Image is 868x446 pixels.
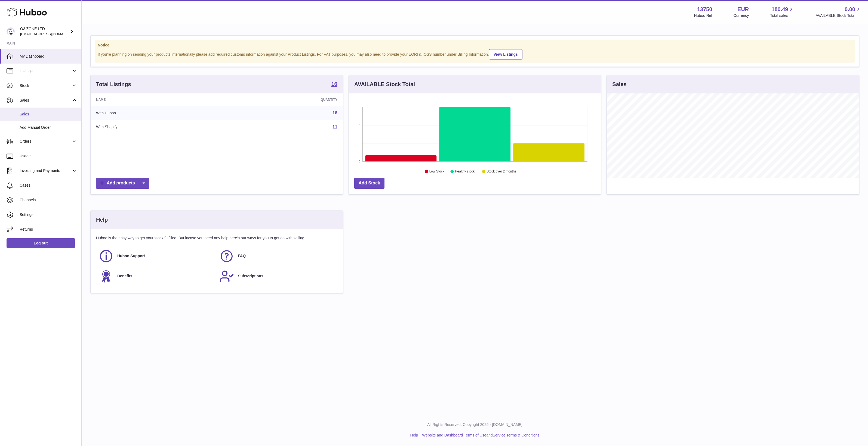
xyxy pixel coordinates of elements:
[333,125,337,129] a: 11
[354,178,384,189] a: Add Stock
[359,142,360,145] text: 3
[694,13,712,18] div: Huboo Ref
[20,112,77,117] span: Sales
[227,93,343,106] th: Quantity
[7,238,75,248] a: Log out
[489,49,522,59] a: View Listings
[455,170,475,174] text: Healthy stock
[770,13,794,18] span: Total sales
[20,212,77,217] span: Settings
[420,433,539,438] li: and
[86,422,864,427] p: All Rights Reserved. Copyright 2025 - [DOMAIN_NAME]
[493,433,540,437] a: Service Terms & Conditions
[117,274,132,279] span: Benefits
[770,6,794,18] a: 180.49 Total sales
[98,48,852,59] div: If you're planning on sending your products internationally please add required customs informati...
[91,93,227,106] th: Name
[734,13,749,18] div: Currency
[410,433,418,437] a: Help
[98,43,852,48] strong: Notice
[20,54,77,59] span: My Dashboard
[359,105,360,109] text: 9
[354,81,415,88] h3: AVAILABLE Stock Total
[333,111,337,115] a: 16
[815,6,861,18] a: 0.00 AVAILABLE Stock Total
[219,249,334,263] a: FAQ
[20,153,77,159] span: Usage
[20,32,80,36] span: [EMAIL_ADDRESS][DOMAIN_NAME]
[96,216,108,224] h3: Help
[771,6,788,13] span: 180.49
[359,124,360,127] text: 6
[96,81,131,88] h3: Total Listings
[20,125,77,130] span: Add Manual Order
[91,120,227,134] td: With Shopify
[7,27,15,36] img: internalAdmin-13750@internal.huboo.com
[20,139,72,144] span: Orders
[20,197,77,203] span: Channels
[96,235,337,241] p: Huboo is the easy way to get your stock fulfilled. But incase you need any help here's our ways f...
[20,26,69,37] div: O3 ZONE LTD
[238,274,263,279] span: Subscriptions
[20,227,77,232] span: Returns
[331,81,337,87] strong: 16
[487,170,516,174] text: Stock over 2 months
[91,106,227,120] td: With Huboo
[359,160,360,163] text: 0
[422,433,486,437] a: Website and Dashboard Terms of Use
[815,13,861,18] span: AVAILABLE Stock Total
[20,98,72,103] span: Sales
[845,6,855,13] span: 0.00
[219,269,334,284] a: Subscriptions
[238,253,246,259] span: FAQ
[99,249,214,263] a: Huboo Support
[99,269,214,284] a: Benefits
[117,253,145,259] span: Huboo Support
[612,81,626,88] h3: Sales
[20,168,72,173] span: Invoicing and Payments
[697,6,712,13] strong: 13750
[20,83,72,88] span: Stock
[737,6,749,13] strong: EUR
[20,68,72,74] span: Listings
[96,178,149,189] a: Add products
[20,183,77,188] span: Cases
[429,170,445,174] text: Low Stock
[331,81,337,88] a: 16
